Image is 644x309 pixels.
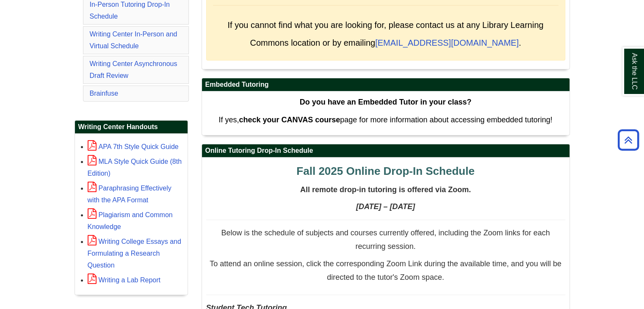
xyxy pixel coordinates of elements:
[300,185,471,194] span: All remote drop-in tutoring is offered via Zoom.
[90,1,170,20] a: In-Person Tutoring Drop-In Schedule
[90,90,119,97] a: Brainfuse
[88,276,160,284] a: Writing a Lab Report
[296,165,474,177] span: Fall 2025 Online Drop-In Schedule
[75,121,188,134] h2: Writing Center Handouts
[88,238,181,269] a: Writing College Essays and Formulating a Research Question
[90,60,177,79] a: Writing Center Asynchronous Draft Review
[88,143,179,150] a: APA 7th Style Quick Guide
[90,30,177,50] a: Writing Center In-Person and Virtual Schedule
[88,185,171,204] a: Paraphrasing Effectively with the APA Format
[300,98,472,106] strong: Do you have an Embedded Tutor in your class?
[221,229,550,251] span: Below is the schedule of subjects and courses currently offered, including the Zoom links for eac...
[202,144,569,157] h2: Online Tutoring Drop-In Schedule
[356,202,415,211] strong: [DATE] – [DATE]
[88,211,173,230] a: Plagiarism and Common Knowledge
[202,78,569,91] h2: Embedded Tutoring
[375,38,519,47] a: [EMAIL_ADDRESS][DOMAIN_NAME]
[239,116,340,124] strong: check your CANVAS course
[615,134,642,146] a: Back to Top
[218,116,552,124] span: If yes, page for more information about accessing embedded tutoring!
[88,158,182,177] a: MLA Style Quick Guide (8th Edition)
[227,20,543,47] span: If you cannot find what you are looking for, please contact us at any Library Learning Commons lo...
[210,259,561,281] span: To attend an online session, click the corresponding Zoom Link during the available time, and you...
